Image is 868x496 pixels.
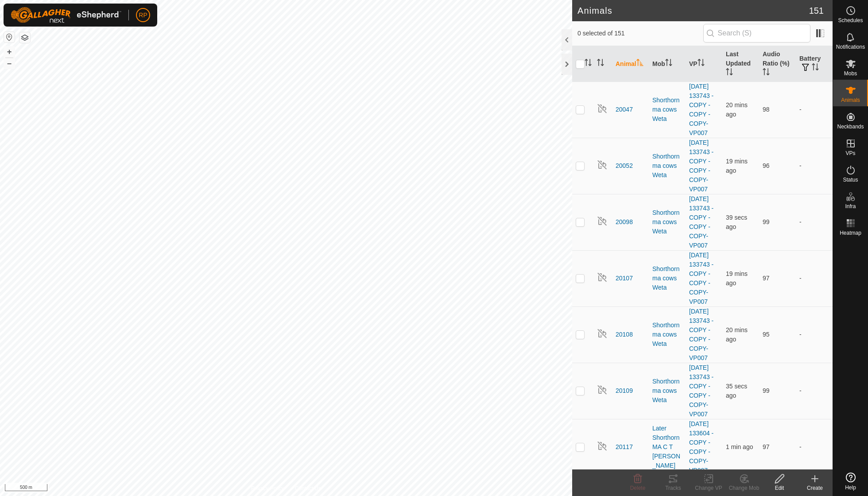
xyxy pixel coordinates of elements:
a: [DATE] 133743 - COPY - COPY - COPY-VP007 [689,308,713,361]
span: Mobs [844,71,857,76]
td: - [796,194,833,250]
span: Animals [841,97,860,103]
p-sorticon: Activate to sort [812,65,819,72]
img: returning off [597,441,608,451]
span: Help [845,485,856,490]
th: Audio Ratio (%) [759,46,796,82]
span: 20107 [616,274,633,283]
img: returning off [597,216,608,226]
span: 96 [763,162,770,169]
button: – [4,58,15,69]
span: 98 [763,106,770,113]
a: Help [833,469,868,494]
td: - [796,419,833,475]
input: Search (S) [703,24,810,43]
th: Battery [796,46,833,82]
div: Change VP [691,484,726,492]
span: 21 Aug 2025 at 5:25 AM [726,158,748,174]
img: returning off [597,272,608,283]
span: 21 Aug 2025 at 5:43 AM [726,443,753,450]
span: Heatmap [840,230,861,236]
span: 20108 [616,330,633,339]
div: Shorthorn ma cows Weta [652,152,682,180]
span: 20109 [616,386,633,395]
span: 0 selected of 151 [577,29,703,38]
a: Privacy Policy [251,484,284,492]
span: 20098 [616,217,633,227]
span: 99 [763,218,770,225]
a: Contact Us [295,484,321,492]
span: 20047 [616,105,633,114]
span: 21 Aug 2025 at 5:24 AM [726,326,748,343]
img: returning off [597,159,608,170]
a: [DATE] 133743 - COPY - COPY - COPY-VP007 [689,252,713,305]
span: Notifications [836,44,865,50]
p-sorticon: Activate to sort [636,60,643,67]
span: Schedules [838,18,863,23]
img: returning off [597,103,608,114]
td: - [796,138,833,194]
div: Tracks [655,484,691,492]
span: 95 [763,331,770,338]
h2: Animals [577,5,809,16]
p-sorticon: Activate to sort [585,60,592,67]
img: returning off [597,384,608,395]
img: returning off [597,328,608,339]
button: Map Layers [19,32,30,43]
td: - [796,250,833,306]
span: 99 [763,387,770,394]
span: RP [139,11,147,20]
a: [DATE] 133743 - COPY - COPY - COPY-VP007 [689,139,713,193]
span: VPs [845,151,855,156]
p-sorticon: Activate to sort [597,60,604,67]
button: + [4,46,15,57]
button: Reset Map [4,32,15,43]
div: Shorthorn ma cows Weta [652,264,682,292]
div: Change Mob [726,484,762,492]
span: 21 Aug 2025 at 5:24 AM [726,101,748,118]
div: Shorthorn ma cows Weta [652,321,682,349]
span: 21 Aug 2025 at 5:43 AM [726,214,747,230]
div: Shorthorn ma cows Weta [652,208,682,236]
span: 97 [763,443,770,450]
a: [DATE] 133604 - COPY - COPY - COPY-VP007 [689,420,713,474]
td: - [796,363,833,419]
p-sorticon: Activate to sort [726,70,733,77]
td: - [796,81,833,138]
span: 21 Aug 2025 at 5:44 AM [726,383,747,399]
div: Create [797,484,833,492]
th: VP [686,46,722,82]
div: Shorthorn ma cows Weta [652,96,682,124]
p-sorticon: Activate to sort [763,70,770,77]
span: 21 Aug 2025 at 5:24 AM [726,270,748,287]
img: Gallagher Logo [11,7,121,23]
p-sorticon: Activate to sort [697,60,705,67]
div: Edit [762,484,797,492]
span: 97 [763,275,770,282]
th: Mob [649,46,686,82]
a: [DATE] 133743 - COPY - COPY - COPY-VP007 [689,195,713,249]
p-sorticon: Activate to sort [665,60,672,67]
div: Shorthorn ma cows Weta [652,377,682,405]
span: Delete [630,485,646,491]
a: [DATE] 133743 - COPY - COPY - COPY-VP007 [689,83,713,136]
a: [DATE] 133743 - COPY - COPY - COPY-VP007 [689,364,713,418]
span: Status [843,177,858,182]
span: Neckbands [837,124,864,129]
span: 151 [809,4,824,17]
td: - [796,306,833,363]
th: Last Updated [722,46,759,82]
span: Infra [845,204,856,209]
th: Animal [612,46,649,82]
span: 20117 [616,442,633,452]
span: 20052 [616,161,633,170]
div: Later Shorthorn MA C T [PERSON_NAME] [652,424,682,470]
